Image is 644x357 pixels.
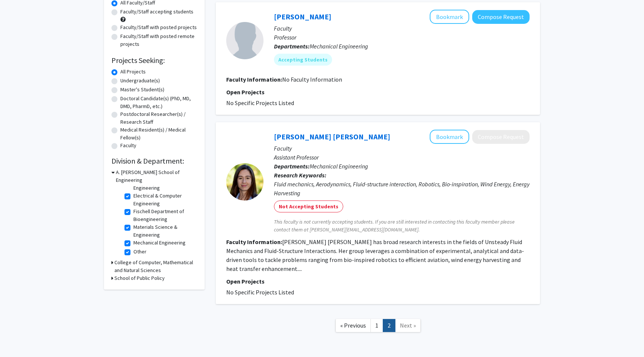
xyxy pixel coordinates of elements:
button: Compose Request to Cecilia Huertas Cerdeira [472,130,530,144]
label: Materials Science & Engineering [133,223,195,239]
a: [PERSON_NAME] [274,12,331,21]
p: Assistant Professor [274,153,530,162]
label: Civil & Environmental Engineering [133,176,195,192]
button: Add Ken Kiger to Bookmarks [430,10,469,24]
p: Faculty [274,24,530,33]
span: Next » [400,322,416,329]
b: Departments: [274,42,310,50]
iframe: Chat [6,323,32,351]
label: Faculty/Staff with posted projects [120,23,197,31]
b: Faculty Information: [226,238,282,246]
label: All Projects [120,68,146,76]
h3: School of Public Policy [114,274,165,282]
label: Faculty/Staff with posted remote projects [120,32,197,48]
a: Previous [335,319,371,332]
label: Undergraduate(s) [120,77,160,85]
label: Medical Resident(s) / Medical Fellow(s) [120,126,197,142]
p: Professor [274,33,530,42]
h2: Division & Department: [111,157,197,165]
b: Departments: [274,162,310,170]
mat-chip: Not Accepting Students [274,200,343,212]
h3: A. [PERSON_NAME] School of Engineering [116,168,197,184]
p: Open Projects [226,277,530,286]
span: This faculty is not currently accepting students. If you are still interested in contacting this ... [274,218,530,234]
a: 2 [383,319,395,332]
label: Mechanical Engineering [133,239,186,247]
b: Faculty Information: [226,76,282,83]
mat-chip: Accepting Students [274,54,332,66]
button: Add Cecilia Huertas Cerdeira to Bookmarks [430,130,469,144]
span: No Specific Projects Listed [226,99,294,107]
label: Fischell Department of Bioengineering [133,208,195,223]
span: No Specific Projects Listed [226,288,294,296]
label: Other [133,248,146,256]
label: Postdoctoral Researcher(s) / Research Staff [120,110,197,126]
span: Mechanical Engineering [310,162,368,170]
a: 1 [370,319,383,332]
label: Faculty/Staff accepting students [120,8,193,16]
h2: Projects Seeking: [111,56,197,65]
p: Faculty [274,144,530,153]
label: Master's Student(s) [120,86,164,94]
h3: College of Computer, Mathematical and Natural Sciences [114,259,197,274]
span: Mechanical Engineering [310,42,368,50]
fg-read-more: [PERSON_NAME] [PERSON_NAME] has broad research interests in the fields of Unsteady Fluid Mechanic... [226,238,524,272]
label: Faculty [120,142,136,149]
span: No Faculty Information [282,76,342,83]
span: « Previous [340,322,366,329]
label: Doctoral Candidate(s) (PhD, MD, DMD, PharmD, etc.) [120,95,197,110]
p: Open Projects [226,88,530,97]
button: Compose Request to Ken Kiger [472,10,530,24]
a: Next Page [395,319,421,332]
label: Electrical & Computer Engineering [133,192,195,208]
a: [PERSON_NAME] [PERSON_NAME] [274,132,390,141]
nav: Page navigation [216,312,540,342]
div: Fluid mechanics, Aerodynamics, Fluid-structure interaction, Robotics, Bio-inspiration, Wind Energ... [274,180,530,198]
b: Research Keywords: [274,171,326,179]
